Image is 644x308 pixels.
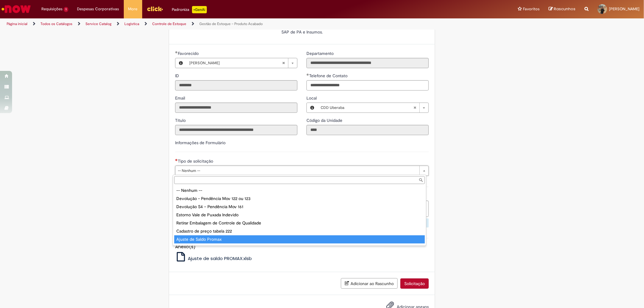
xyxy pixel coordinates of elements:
div: Cadastro de preço tabela 222 [174,227,425,235]
div: Ajuste de Saldo Promax [174,235,425,243]
div: Devolução - Pendência Mov 122 ou 123 [174,195,425,203]
div: Estorno Vale de Puxada Indevido [174,211,425,219]
div: Devolução S4 – Pendência Mov 161 [174,203,425,211]
div: Retirar Embalagem de Controle de Qualidade [174,219,425,227]
ul: Tipo de solicitação [173,185,426,246]
div: Erro de interface entre Sistemas [174,243,425,252]
div: -- Nenhum -- [174,186,425,195]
